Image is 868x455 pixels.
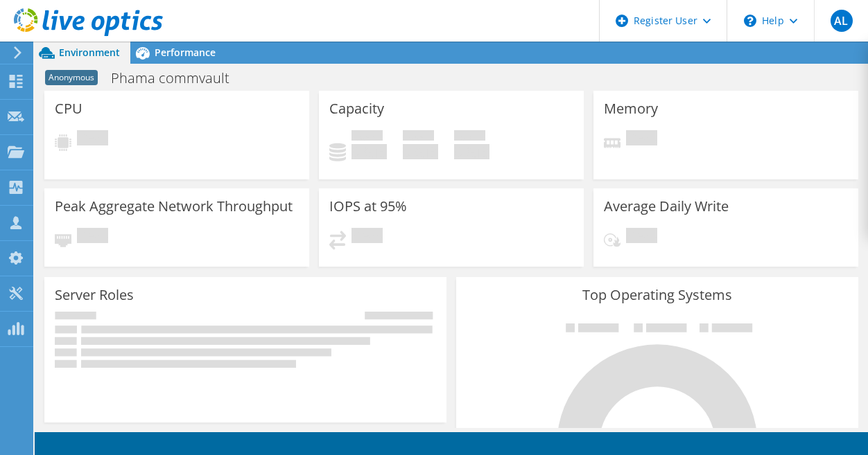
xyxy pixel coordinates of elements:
[744,15,756,27] svg: \n
[626,130,657,149] span: Pending
[351,228,383,247] span: Pending
[831,10,853,32] span: AL
[454,144,489,159] h4: 0 GiB
[351,144,387,159] h4: 0 GiB
[454,130,485,144] span: Total
[45,70,98,85] span: Anonymous
[59,46,120,59] span: Environment
[626,228,657,247] span: Pending
[403,144,438,159] h4: 0 GiB
[77,228,108,247] span: Pending
[604,101,658,116] h3: Memory
[105,71,251,86] h1: Phama commvault
[55,287,134,303] h3: Server Roles
[604,199,729,214] h3: Average Daily Write
[77,130,108,149] span: Pending
[403,130,434,144] span: Free
[467,287,848,303] h3: Top Operating Systems
[329,101,384,116] h3: Capacity
[55,199,293,214] h3: Peak Aggregate Network Throughput
[351,130,383,144] span: Used
[55,101,83,116] h3: CPU
[155,46,216,59] span: Performance
[329,199,407,214] h3: IOPS at 95%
